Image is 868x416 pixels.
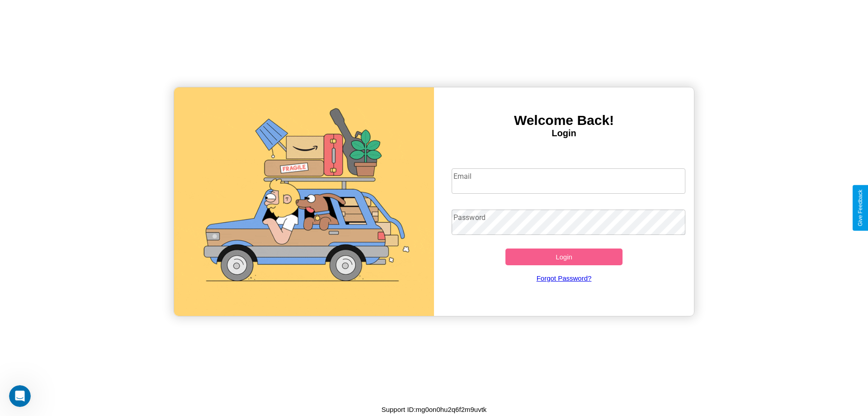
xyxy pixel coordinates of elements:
h3: Welcome Back! [434,113,694,128]
p: Support ID: mg0on0hu2q6f2m9uvtk [382,403,487,416]
iframe: Intercom live chat [9,385,31,407]
img: gif [174,87,434,316]
div: Give Feedback [857,190,863,226]
h4: Login [434,128,694,139]
button: Login [505,249,623,265]
a: Forgot Password? [447,265,681,291]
